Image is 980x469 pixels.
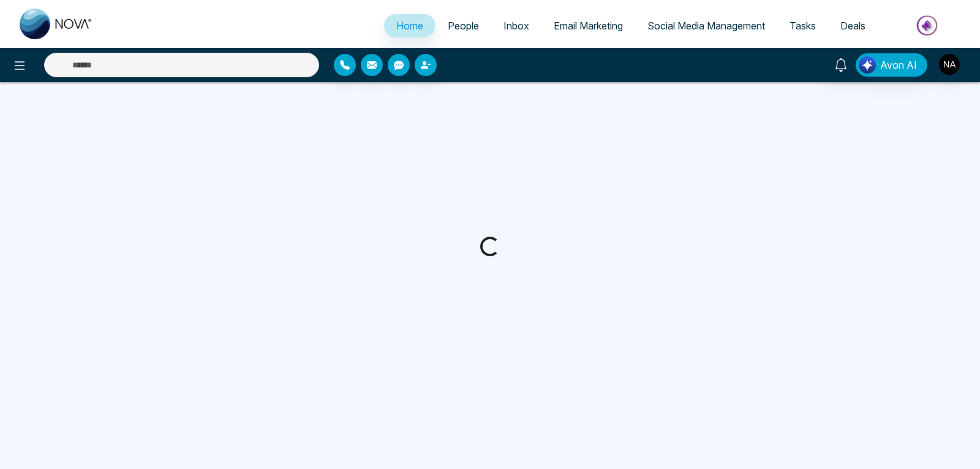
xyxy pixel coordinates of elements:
[790,20,816,32] span: Tasks
[503,20,529,32] span: Inbox
[541,14,635,37] a: Email Marketing
[880,58,917,72] span: Avon AI
[435,14,491,37] a: People
[647,20,765,32] span: Social Media Management
[396,20,423,32] span: Home
[635,14,777,37] a: Social Media Management
[777,14,828,37] a: Tasks
[828,14,878,37] a: Deals
[384,14,435,37] a: Home
[448,20,479,32] span: People
[554,20,623,32] span: Email Marketing
[884,12,973,39] img: Market-place.gif
[859,56,876,74] img: Lead Flow
[20,9,93,39] img: Nova CRM Logo
[939,54,960,75] img: User Avatar
[491,14,541,37] a: Inbox
[840,20,865,32] span: Deals
[856,53,927,77] button: Avon AI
